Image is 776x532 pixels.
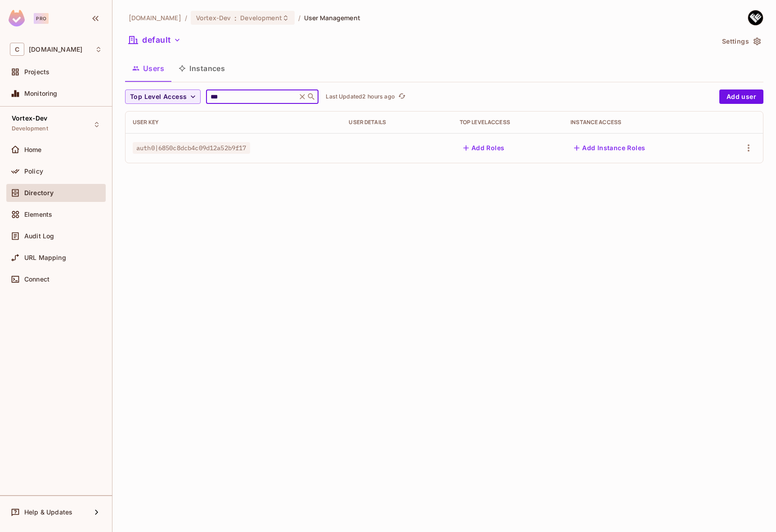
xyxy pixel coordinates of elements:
span: C [10,43,24,56]
span: Elements [24,211,52,218]
span: Policy [24,168,43,175]
button: refresh [397,91,408,102]
div: Top Level Access [460,119,556,126]
span: Projects [24,68,49,76]
li: / [185,13,187,22]
div: User Details [349,119,445,126]
span: Top Level Access [130,91,187,103]
span: User Management [304,13,360,22]
span: Vortex-Dev [196,13,231,22]
span: Connect [24,276,49,283]
div: Pro [34,13,49,24]
span: Development [240,13,282,22]
span: Audit Log [24,232,54,240]
button: Add user [719,89,763,104]
span: Workspace: consoleconnect.com [29,46,82,53]
button: Top Level Access [125,89,201,104]
button: default [125,33,184,47]
span: Click to refresh data [395,91,408,102]
img: Qianwen Li [748,10,763,25]
span: : [234,14,237,22]
button: Add Instance Roles [570,141,649,155]
button: Add Roles [460,141,508,155]
button: Users [125,57,171,80]
span: Help & Updates [24,509,72,516]
button: Instances [171,57,232,80]
span: Monitoring [24,90,58,97]
span: refresh [398,92,406,101]
span: Vortex-Dev [12,115,48,122]
img: SReyMgAAAABJRU5ErkJggg== [9,10,25,27]
span: Home [24,146,42,153]
span: auth0|6850c8dcb4c09d12a52b9f17 [133,142,250,154]
p: Last Updated 2 hours ago [326,93,395,100]
button: Settings [718,34,763,49]
div: User Key [133,119,334,126]
span: the active workspace [129,13,181,22]
span: Development [12,125,48,132]
div: Instance Access [570,119,709,126]
span: URL Mapping [24,254,66,261]
li: / [298,13,301,22]
span: Directory [24,189,54,197]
